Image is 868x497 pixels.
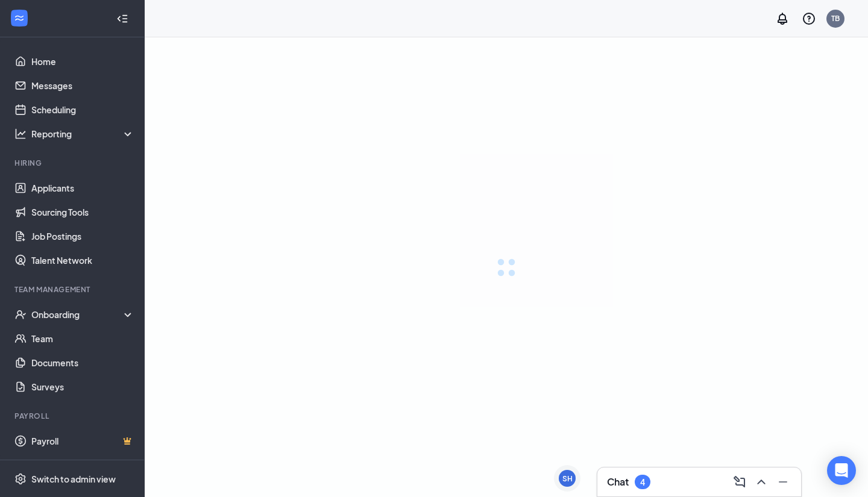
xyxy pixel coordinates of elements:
svg: UserCheck [14,308,27,320]
svg: Minimize [776,475,790,489]
svg: Collapse [116,13,128,25]
div: Onboarding [31,308,135,320]
a: Talent Network [31,248,134,272]
svg: ChevronUp [754,475,769,489]
div: Hiring [14,158,132,168]
div: Open Intercom Messenger [827,456,856,485]
svg: WorkstreamLogo [13,12,25,24]
a: Sourcing Tools [31,200,134,224]
div: SH [562,474,573,484]
svg: QuestionInfo [802,11,816,26]
a: Surveys [31,375,134,399]
a: Home [31,49,134,73]
svg: Analysis [14,128,27,140]
h3: Chat [607,475,629,489]
svg: Settings [14,473,27,485]
button: ChevronUp [750,472,770,492]
a: Scheduling [31,98,134,122]
a: Applicants [31,176,134,200]
a: Documents [31,351,134,375]
div: Reporting [31,128,135,140]
a: Messages [31,73,134,98]
svg: ComposeMessage [732,475,747,489]
button: Minimize [772,472,791,492]
svg: Notifications [775,11,790,26]
div: Switch to admin view [31,473,116,485]
a: Team [31,327,134,351]
div: Payroll [14,411,132,421]
div: 4 [640,477,645,487]
a: Job Postings [31,224,134,248]
button: ComposeMessage [729,472,748,492]
div: Team Management [14,284,132,295]
a: PayrollCrown [31,429,134,453]
div: TB [831,13,840,23]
